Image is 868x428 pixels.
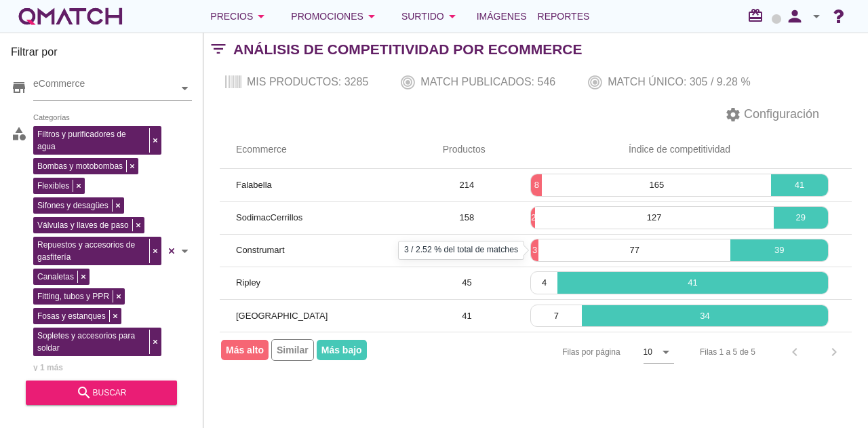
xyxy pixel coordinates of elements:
p: 41 [557,276,828,290]
i: store [11,79,27,96]
i: category [11,125,27,142]
h2: Análisis de competitividad por Ecommerce [233,39,583,60]
span: Repuestos y accesorios de gasfitería [34,239,149,263]
div: 10 [644,346,652,358]
a: Imágenes [471,3,532,30]
i: arrow_drop_down [444,8,460,24]
span: y 1 más [33,361,63,374]
span: Configuración [741,105,819,123]
span: Imágenes [477,8,527,24]
td: 41 [427,299,507,332]
td: 158 [427,201,507,234]
div: Promociones [291,8,380,24]
i: settings [725,106,741,123]
span: Similar [271,339,314,361]
a: Reportes [532,3,595,30]
div: Filas por página [427,332,674,372]
p: 8 [531,178,542,192]
p: 41 [771,178,828,192]
i: search [76,385,92,401]
button: Configuración [714,102,830,127]
td: 45 [427,267,507,299]
span: Fosas y estanques [34,310,109,322]
span: Reportes [538,8,590,24]
span: Construmart [236,245,285,255]
th: Índice de competitividad: Not sorted. [507,131,852,169]
div: buscar [37,385,166,401]
i: arrow_drop_down [808,8,825,24]
span: Fitting, tubos y PPR [34,290,113,303]
div: Surtido [401,8,460,24]
div: Precios [210,8,269,24]
i: arrow_drop_down [658,344,674,360]
p: 2 [531,211,535,225]
p: 34 [582,309,828,323]
button: Precios [199,3,280,30]
p: 127 [535,211,774,225]
span: Más alto [221,340,269,360]
div: Clear all [165,123,178,379]
p: 77 [538,244,730,257]
td: 119 [427,234,507,267]
p: 165 [542,178,771,192]
span: Canaletas [34,271,77,283]
span: Filtros y purificadores de agua [34,128,149,153]
span: SodimacCerrillos [236,212,302,222]
th: Productos: Not sorted. [427,131,507,169]
span: Falabella [236,180,272,190]
th: Ecommerce: Not sorted. [220,131,427,169]
p: 3 [531,244,538,257]
p: 39 [730,244,828,257]
p: 7 [531,309,582,323]
i: arrow_drop_down [253,8,269,24]
button: Promociones [280,3,391,30]
h3: Filtrar por [11,44,192,66]
i: arrow_drop_down [363,8,380,24]
button: Surtido [391,3,471,30]
span: Sifones y desagües [34,199,112,212]
i: redeem [747,7,769,24]
span: [GEOGRAPHIC_DATA] [236,311,328,321]
div: Filas 1 a 5 de 5 [700,346,755,358]
span: Ripley [236,277,260,288]
p: 4 [531,276,557,290]
span: Sopletes y accesorios para soldar [34,330,149,354]
button: buscar [26,381,177,405]
span: Flexibles [34,180,73,192]
i: person [781,7,808,26]
p: 29 [774,211,828,225]
span: Más bajo [317,340,367,360]
td: 214 [427,169,507,201]
span: Bombas y motobombas [34,160,126,172]
span: Válvulas y llaves de paso [34,219,132,231]
a: white-qmatch-logo [16,3,125,30]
